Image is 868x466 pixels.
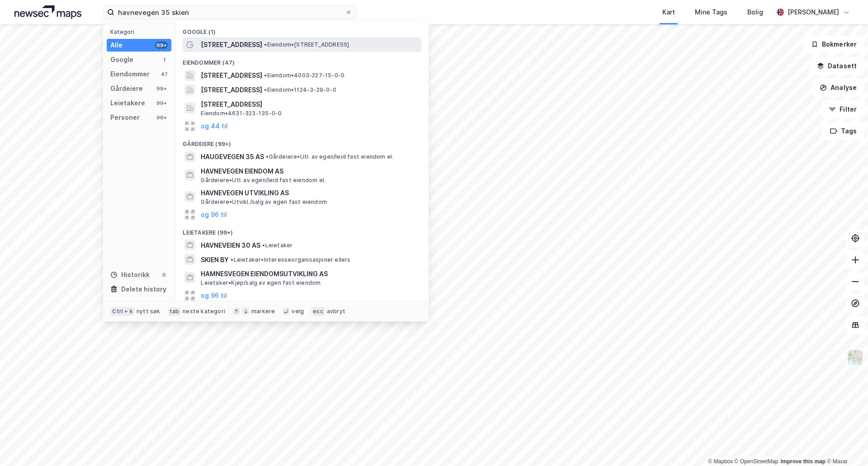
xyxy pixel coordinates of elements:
a: Mapbox [708,458,733,465]
div: nytt søk [137,308,160,315]
div: Ctrl + k [110,307,135,316]
span: Eiendom • 4003-227-15-0-0 [264,72,344,79]
span: • [264,86,267,93]
span: Eiendom • 4631-323-135-0-0 [201,110,282,117]
button: Tags [822,122,864,140]
div: Gårdeiere [110,83,143,94]
div: esc [311,307,325,316]
div: Alle [110,40,123,51]
span: • [264,72,267,79]
span: HAUGEVEGEN 35 AS [201,151,264,162]
div: 99+ [155,99,168,107]
button: og 44 til [201,121,228,132]
input: Søk på adresse, matrikkel, gårdeiere, leietakere eller personer [114,5,345,19]
div: Google (1) [175,21,429,38]
span: SKIEN BY [201,254,229,265]
button: Datasett [809,57,864,75]
span: HAVNEVEGEN UTVIKLING AS [201,188,418,198]
button: Analyse [812,79,864,97]
span: HAVNEVEGEN EIENDOM AS [201,166,418,177]
div: markere [251,308,275,315]
span: • [262,242,265,249]
div: Leietakere (99+) [175,222,429,238]
span: HAMNESVEGEN EIENDOMSUTVIKLING AS [201,268,418,279]
div: 47 [160,71,168,78]
div: Kontrollprogram for chat [823,423,868,466]
a: Improve this map [781,458,826,465]
span: [STREET_ADDRESS] [201,85,262,95]
span: Gårdeiere • Utl. av egen/leid fast eiendom el. [266,153,393,160]
div: 1 [160,56,168,63]
div: velg [292,308,304,315]
div: Eiendommer [110,69,150,80]
div: tab [168,307,181,316]
div: Historikk [110,269,150,280]
div: Mine Tags [695,7,727,18]
span: Eiendom • 1124-3-29-0-0 [264,86,336,94]
div: neste kategori [183,308,225,315]
span: HAVNEVEIEN 30 AS [201,240,260,251]
span: Leietaker • Kjøp/salg av egen fast eiendom [201,279,321,287]
div: 99+ [155,85,168,92]
div: Kategori [110,28,171,35]
span: Leietaker [262,242,292,249]
button: Filter [821,100,864,118]
span: Gårdeiere • Utvikl./salg av egen fast eiendom [201,198,327,206]
iframe: Chat Widget [823,423,868,466]
div: 99+ [155,42,168,49]
button: og 96 til [201,209,227,220]
span: • [264,41,267,48]
div: Google [110,54,133,65]
img: logo.a4113a55bc3d86da70a041830d287a7e.svg [14,5,81,19]
a: OpenStreetMap [735,458,778,465]
span: [STREET_ADDRESS] [201,99,418,110]
button: Bokmerker [803,35,864,53]
span: Gårdeiere • Utl. av egen/leid fast eiendom el. [201,177,325,184]
div: [PERSON_NAME] [788,7,839,18]
span: • [266,153,269,160]
span: • [231,256,233,263]
button: og 96 til [201,290,227,301]
div: Bolig [747,7,763,18]
span: [STREET_ADDRESS] [201,70,262,81]
div: 0 [160,271,168,278]
div: Kart [662,7,675,18]
img: Z [847,349,864,366]
span: Leietaker • Interesseorganisasjoner ellers [231,256,350,264]
div: Leietakere [110,98,145,108]
div: Delete history [121,284,166,295]
div: Gårdeiere (99+) [175,133,429,150]
span: [STREET_ADDRESS] [201,39,262,50]
div: 99+ [155,114,168,121]
div: Eiendommer (47) [175,52,429,68]
div: Personer [110,112,140,123]
span: Eiendom • [STREET_ADDRESS] [264,41,349,48]
div: avbryt [327,308,345,315]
